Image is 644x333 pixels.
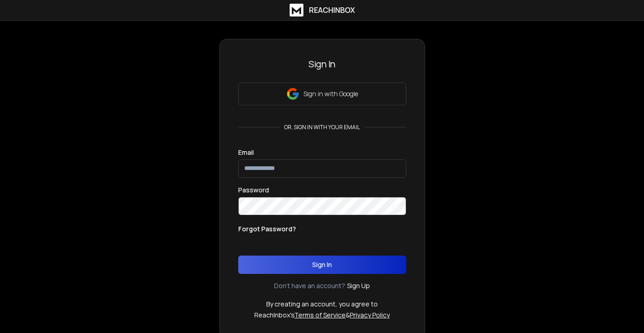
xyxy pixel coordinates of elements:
h3: Sign In [238,58,406,71]
button: Sign In [238,256,406,274]
a: ReachInbox [290,4,355,16]
a: Privacy Policy [350,311,390,319]
p: Don't have an account? [274,281,345,290]
p: ReachInbox's & [254,311,390,320]
p: or, sign in with your email [280,124,364,131]
h1: ReachInbox [309,5,355,16]
a: Sign Up [347,281,370,290]
label: Email [238,149,254,156]
p: By creating an account, you agree to [266,300,378,309]
label: Password [238,187,269,193]
button: Sign in with Google [238,82,406,105]
p: Sign in with Google [303,89,358,98]
p: Forgot Password? [238,224,296,234]
img: logo [290,4,303,16]
a: Terms of Service [294,311,346,319]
